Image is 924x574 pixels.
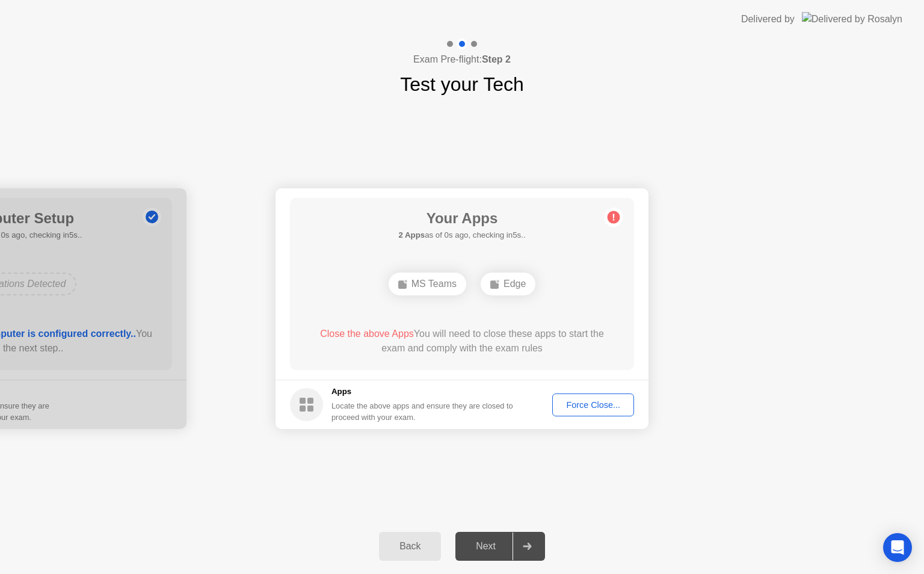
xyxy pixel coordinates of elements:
[741,12,795,26] div: Delivered by
[883,533,912,562] div: Open Intercom Messenger
[307,327,617,356] div: You will need to close these apps to start the exam and comply with the exam rules
[320,329,414,339] span: Close the above Apps
[459,541,513,552] div: Next
[331,400,514,423] div: Locate the above apps and ensure they are closed to proceed with your exam.
[556,400,630,410] div: Force Close...
[482,54,511,64] b: Step 2
[802,12,902,26] img: Delivered by Rosalyn
[383,541,437,552] div: Back
[389,273,466,295] div: MS Teams
[400,70,524,99] h1: Test your Tech
[398,229,525,241] h5: as of 0s ago, checking in5s..
[552,393,634,416] button: Force Close...
[413,52,511,67] h4: Exam Pre-flight:
[398,230,425,239] b: 2 Apps
[331,386,514,398] h5: Apps
[398,208,525,229] h1: Your Apps
[455,532,545,561] button: Next
[481,273,535,295] div: Edge
[379,532,441,561] button: Back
